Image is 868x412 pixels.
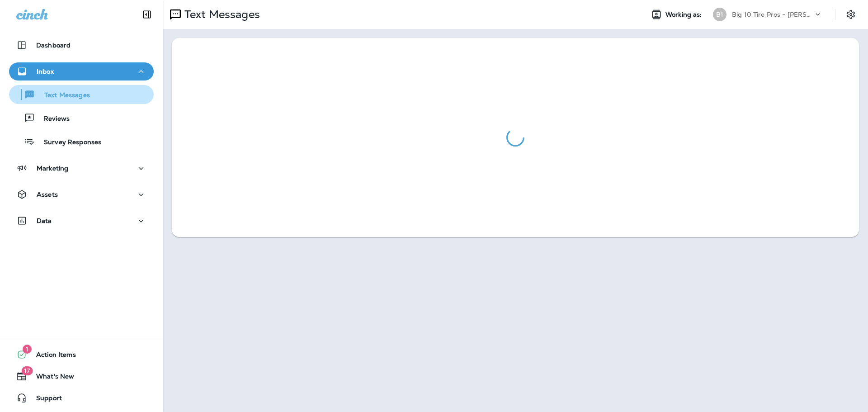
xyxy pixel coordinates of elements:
p: Text Messages [35,91,90,100]
span: 17 [21,366,33,375]
p: Dashboard [36,42,71,49]
p: Survey Responses [35,138,101,147]
span: Working as: [665,11,704,19]
button: Collapse Sidebar [134,5,160,24]
button: 1Action Items [9,346,154,364]
button: Settings [843,6,859,23]
span: What's New [27,373,74,384]
span: 1 [23,345,32,354]
p: Data [37,217,52,224]
button: Support [9,389,154,407]
button: 17What's New [9,367,154,385]
span: Action Items [27,351,76,362]
p: Big 10 Tire Pros - [PERSON_NAME] [732,11,813,18]
button: Marketing [9,159,154,177]
p: Assets [37,191,58,198]
p: Inbox [37,68,54,75]
button: Dashboard [9,36,154,54]
p: Text Messages [181,8,260,21]
div: B1 [713,8,726,21]
button: Assets [9,185,154,204]
button: Reviews [9,109,154,128]
span: Support [27,394,62,405]
p: Reviews [35,115,70,123]
p: Marketing [37,165,68,172]
button: Inbox [9,62,154,81]
button: Survey Responses [9,132,154,151]
button: Data [9,212,154,230]
button: Text Messages [9,85,154,104]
